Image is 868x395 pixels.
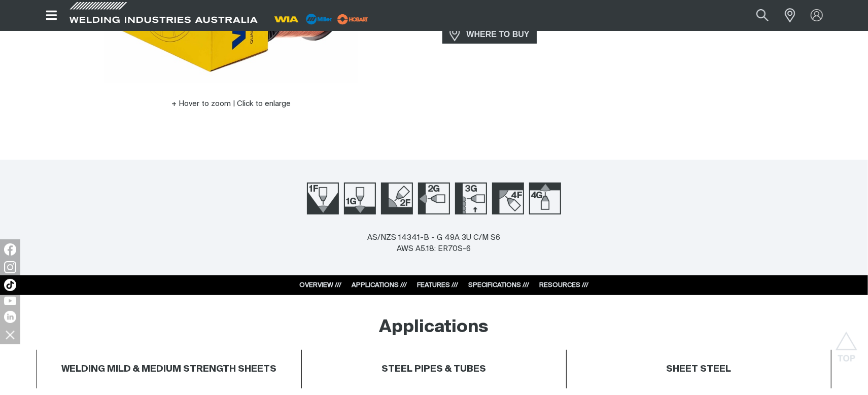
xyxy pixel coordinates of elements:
h4: STEEL PIPES & TUBES [381,364,486,375]
a: APPLICATIONS /// [352,282,407,289]
h2: Applications [379,316,489,339]
img: Welding Position 2G [418,183,450,214]
a: WHERE TO BUY [442,25,537,44]
a: SPECIFICATIONS /// [469,282,530,289]
img: Welding Position 2F [381,183,413,214]
button: Hover to zoom | Click to enlarge [165,98,297,110]
img: Welding Position 1G [344,183,376,214]
img: hide socials [2,326,19,343]
img: Welding Position 1F [307,183,339,214]
div: AS/NZS 14341-B - G 49A 3U C/M S6 AWS A5.18: ER70S-6 [368,232,501,255]
img: miller [334,12,371,27]
a: RESOURCES /// [540,282,589,289]
img: Facebook [4,243,16,256]
a: miller [334,15,371,23]
img: Welding Position 4G [529,183,561,214]
img: TikTok [4,279,16,291]
img: Welding Position 3G Up [455,183,487,214]
a: FEATURES /// [418,282,459,289]
img: YouTube [4,297,16,305]
input: Product name or item number... [732,4,779,27]
span: WHERE TO BUY [460,26,536,43]
h4: SHEET STEEL [572,364,826,375]
h4: WELDING MILD & MEDIUM STRENGTH SHEETS [61,364,276,375]
img: Instagram [4,261,16,273]
img: LinkedIn [4,311,16,323]
img: Welding Position 4F [492,183,524,214]
a: OVERVIEW /// [300,282,342,289]
button: Search products [745,4,780,27]
button: Scroll to top [835,332,858,354]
